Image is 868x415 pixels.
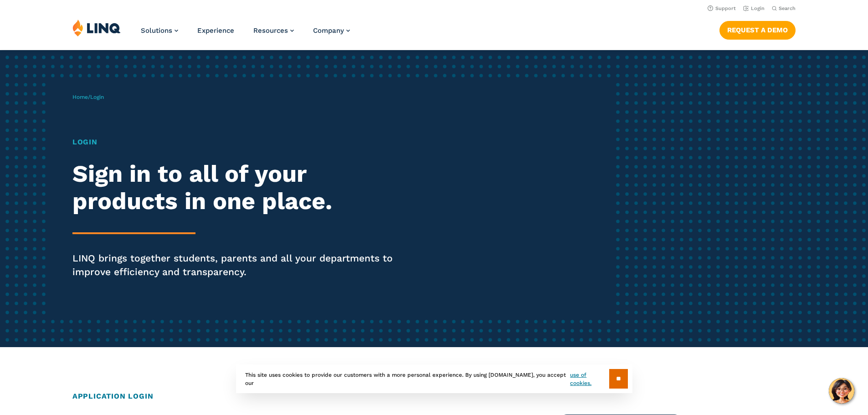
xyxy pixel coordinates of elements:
[719,21,796,39] a: Request a Demo
[829,378,854,404] button: Hello, have a question? Let’s chat.
[708,5,736,11] a: Support
[72,19,121,36] img: LINQ | K‑12 Software
[772,5,796,12] button: Open Search Bar
[197,26,234,35] a: Experience
[253,26,294,35] a: Resources
[72,160,407,215] h2: Sign in to all of your products in one place.
[743,5,765,11] a: Login
[141,19,350,49] nav: Primary Navigation
[779,5,796,11] span: Search
[72,94,88,100] a: Home
[72,251,407,279] p: LINQ brings together students, parents and all your departments to improve efficiency and transpa...
[719,19,796,39] nav: Button Navigation
[141,26,172,35] span: Solutions
[72,137,407,148] h1: Login
[313,26,344,35] span: Company
[141,26,178,35] a: Solutions
[570,371,609,387] a: use of cookies.
[313,26,350,35] a: Company
[253,26,288,35] span: Resources
[72,94,104,100] span: /
[90,94,104,100] span: Login
[236,364,632,393] div: This site uses cookies to provide our customers with a more personal experience. By using [DOMAIN...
